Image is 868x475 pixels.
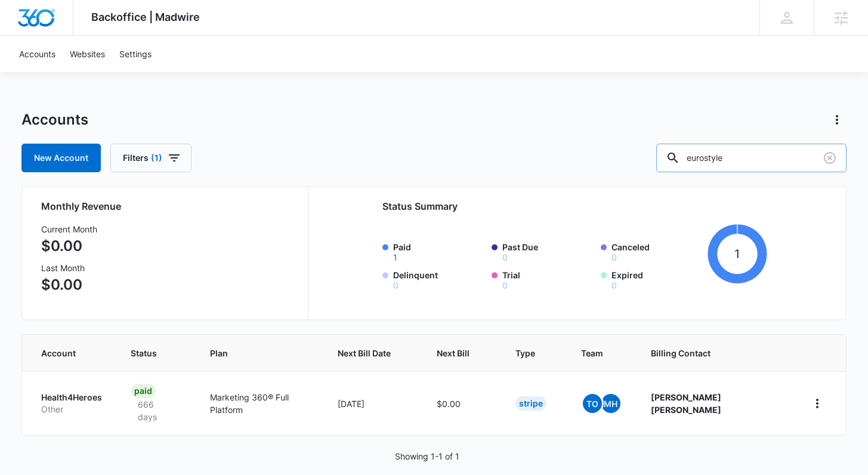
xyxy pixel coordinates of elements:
[502,241,594,262] label: Past Due
[515,396,546,411] div: Stripe
[21,144,101,172] a: New Account
[41,403,102,415] p: Other
[41,223,97,235] h3: Current Month
[734,247,740,261] tspan: 1
[210,391,309,416] p: Marketing 360® Full Platform
[515,347,535,359] span: Type
[131,384,156,398] div: Paid
[382,199,767,213] h2: Status Summary
[33,19,58,29] div: v 4.0.25
[611,241,703,262] label: Canceled
[210,347,309,359] span: Plan
[112,36,159,72] a: Settings
[651,392,721,415] strong: [PERSON_NAME] [PERSON_NAME]
[502,269,594,290] label: Trial
[393,269,484,290] label: Delinquent
[393,241,484,262] label: Paid
[41,235,97,257] p: $0.00
[601,394,620,413] span: MH
[422,371,501,435] td: $0.00
[63,36,112,72] a: Websites
[651,347,779,359] span: Billing Contact
[581,347,605,359] span: Team
[41,262,97,274] h3: Last Month
[119,69,128,79] img: tab_keywords_by_traffic_grey.svg
[32,69,42,79] img: tab_domain_overview_orange.svg
[41,199,293,213] h2: Monthly Revenue
[21,111,88,129] h1: Accounts
[41,392,102,415] a: Health4HeroesOther
[41,274,97,296] p: $0.00
[131,347,163,359] span: Status
[393,253,397,262] button: Paid
[583,394,602,413] span: TO
[395,450,459,462] p: Showing 1-1 of 1
[91,11,200,23] span: Backoffice | Madwire
[611,269,703,290] label: Expired
[827,110,847,129] button: Actions
[12,36,63,72] a: Accounts
[19,31,29,41] img: website_grey.svg
[808,394,827,413] button: home
[110,144,191,172] button: Filters(1)
[437,347,469,359] span: Next Bill
[31,31,131,41] div: Domain: [DOMAIN_NAME]
[41,392,102,403] p: Health4Heroes
[45,70,107,78] div: Domain Overview
[820,148,839,167] button: Clear
[19,19,29,29] img: logo_orange.svg
[151,154,162,162] span: (1)
[41,347,85,359] span: Account
[131,398,181,423] p: 666 days
[323,371,422,435] td: [DATE]
[132,70,201,78] div: Keywords by Traffic
[338,347,391,359] span: Next Bill Date
[656,144,847,172] input: Search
